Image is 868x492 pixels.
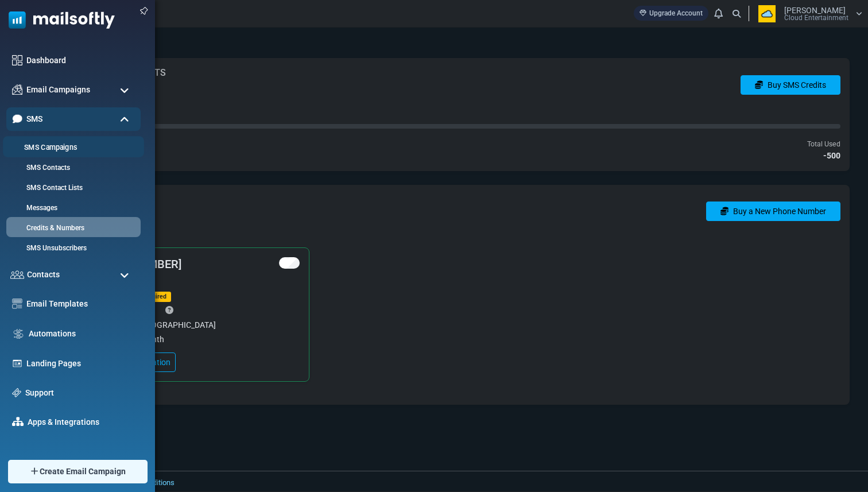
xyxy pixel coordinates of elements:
[741,75,840,95] a: Buy SMS Credits
[784,14,848,21] span: Cloud Entertainment
[26,84,90,96] span: Email Campaigns
[784,6,846,14] span: [PERSON_NAME]
[807,140,840,148] small: Total Used
[26,298,135,310] a: Email Templates
[75,319,300,331] p: [GEOGRAPHIC_DATA]
[10,270,24,278] img: contacts-icon.svg
[706,202,840,221] a: Buy a New Phone Number
[26,113,42,125] span: SMS
[12,358,22,369] img: landing_pages.svg
[25,387,135,399] a: Support
[75,276,300,288] p: US
[12,299,22,309] img: email-templates-icon.svg
[12,84,22,95] img: campaigns-icon.png
[6,183,138,193] a: SMS Contact Lists
[823,150,840,162] span: -500
[3,142,141,153] a: SMS Campaigns
[12,388,21,397] img: support-icon.svg
[6,162,138,173] a: SMS Contacts
[40,466,126,478] span: Create Email Campaign
[37,471,868,491] footer: 2025
[26,358,135,370] a: Landing Pages
[12,55,22,65] img: dashboard-icon.svg
[12,327,25,340] img: workflow.svg
[753,5,781,22] img: User Logo
[27,269,60,281] span: Contacts
[26,445,57,458] span: Settings
[28,416,135,428] a: Apps & Integrations
[6,203,138,213] a: Messages
[26,55,135,67] a: Dashboard
[6,223,138,233] a: Credits & Numbers
[6,243,138,253] a: SMS Unsubscribers
[634,6,708,21] a: Upgrade Account
[12,114,22,124] img: sms-icon-active.png
[75,334,300,346] p: $10/month
[29,328,135,340] a: Automations
[753,5,862,22] a: User Logo [PERSON_NAME] Cloud Entertainment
